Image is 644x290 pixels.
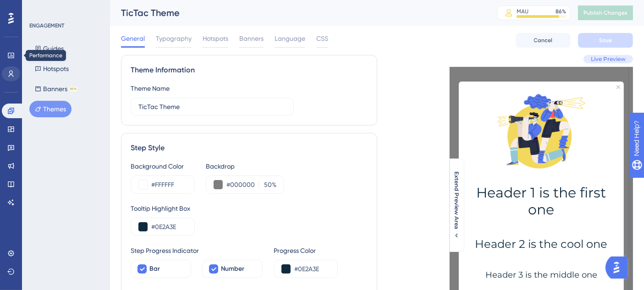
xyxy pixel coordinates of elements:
[449,171,464,239] button: Extend Preview Area
[138,102,286,112] input: Theme Name
[578,5,633,20] button: Publish Changes
[206,161,284,172] div: Backdrop
[221,263,244,274] span: Number
[259,179,276,190] label: %
[22,2,57,13] span: Need Help?
[534,37,553,44] span: Cancel
[131,142,368,153] div: Step Style
[275,33,305,44] span: Language
[274,245,338,256] div: Progress Color
[599,37,612,44] span: Save
[616,85,620,89] div: Close Preview
[583,9,627,16] span: Publish Changes
[121,33,145,44] span: General
[591,55,626,63] span: Live Preview
[131,245,263,256] div: Step Progress Indicator
[131,65,368,76] div: Theme Information
[517,8,528,15] div: MAU
[495,85,587,177] img: Modal Media
[29,40,69,57] button: Guides
[69,87,77,91] div: BETA
[149,263,160,274] span: Bar
[131,203,368,214] div: Tooltip Highlight Box
[556,8,566,15] div: 86 %
[29,101,72,117] button: Themes
[578,33,633,48] button: Save
[605,254,633,281] iframe: UserGuiding AI Assistant Launcher
[203,33,228,44] span: Hotspots
[29,22,64,29] div: ENGAGEMENT
[131,83,170,94] div: Theme Name
[453,171,460,229] span: Extend Preview Area
[156,33,192,44] span: Typography
[131,161,195,172] div: Background Color
[466,184,616,218] h1: Header 1 is the first one
[262,179,272,190] input: %
[516,33,571,48] button: Cancel
[29,81,83,97] button: BannersBETA
[466,237,616,251] h2: Header 2 is the cool one
[121,6,474,19] div: TicTac Theme
[466,270,616,280] h3: Header 3 is the middle one
[29,60,74,77] button: Hotspots
[239,33,264,44] span: Banners
[316,33,328,44] span: CSS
